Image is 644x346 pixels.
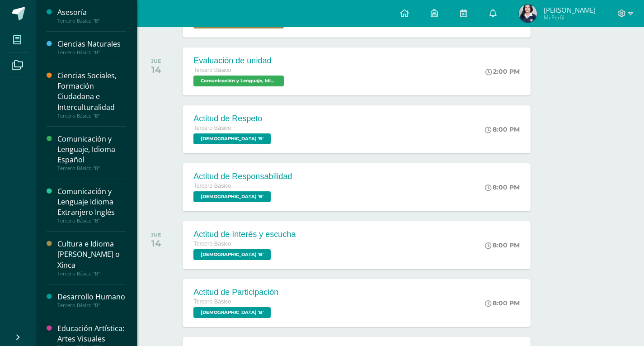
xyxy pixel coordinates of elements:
[57,302,126,308] div: Tercero Básico "B"
[193,56,286,66] div: Evaluación de unidad
[57,113,126,119] div: Tercero Básico "B"
[57,71,126,112] div: Ciencias Sociales, Formación Ciudadana e Interculturalidad
[57,18,126,24] div: Tercero Básico "B"
[193,76,284,86] span: Comunicación y Lenguaje, Idioma Español 'B'
[193,125,231,131] span: Tercero Básico
[57,7,126,18] div: Asesoría
[151,58,161,64] div: JUE
[57,134,126,171] a: Comunicación y Lenguaje, Idioma EspañolTercero Básico "B"
[151,238,161,249] div: 14
[57,218,126,224] div: Tercero Básico "B"
[485,67,520,76] div: 2:00 PM
[57,292,126,308] a: Desarrollo HumanoTercero Básico "B"
[57,292,126,302] div: Desarrollo Humano
[151,232,161,238] div: JUE
[57,39,126,49] div: Ciencias Naturales
[57,165,126,171] div: Tercero Básico "B"
[57,186,126,218] div: Comunicación y Lenguaje Idioma Extranjero Inglés
[57,186,126,224] a: Comunicación y Lenguaje Idioma Extranjero InglésTercero Básico "B"
[57,239,126,270] div: Cultura e Idioma [PERSON_NAME] o Xinca
[519,5,537,23] img: c3379e3e316f8c350730d615da467e8b.png
[57,239,126,276] a: Cultura e Idioma [PERSON_NAME] o XincaTercero Básico "B"
[193,172,292,181] div: Actitud de Responsabilidad
[193,230,296,239] div: Actitud de Interés y escucha
[193,299,231,305] span: Tercero Básico
[193,249,271,260] span: Evangelización 'B'
[57,270,126,277] div: Tercero Básico "B"
[193,307,271,318] span: Evangelización 'B'
[193,288,278,297] div: Actitud de Participación
[57,71,126,118] a: Ciencias Sociales, Formación Ciudadana e InterculturalidadTercero Básico "B"
[485,183,520,191] div: 8:00 PM
[193,191,271,202] span: Evangelización 'B'
[485,299,520,307] div: 8:00 PM
[485,241,520,249] div: 8:00 PM
[485,125,520,133] div: 8:00 PM
[193,67,231,73] span: Tercero Básico
[193,183,231,189] span: Tercero Básico
[57,39,126,56] a: Ciencias NaturalesTercero Básico "B"
[151,64,161,75] div: 14
[57,134,126,165] div: Comunicación y Lenguaje, Idioma Español
[544,14,596,21] span: Mi Perfil
[57,7,126,24] a: AsesoríaTercero Básico "B"
[193,133,271,144] span: Evangelización 'B'
[193,114,273,123] div: Actitud de Respeto
[57,323,126,344] div: Educación Artística: Artes Visuales
[57,49,126,56] div: Tercero Básico "B"
[544,5,596,14] span: [PERSON_NAME]
[193,241,231,247] span: Tercero Básico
